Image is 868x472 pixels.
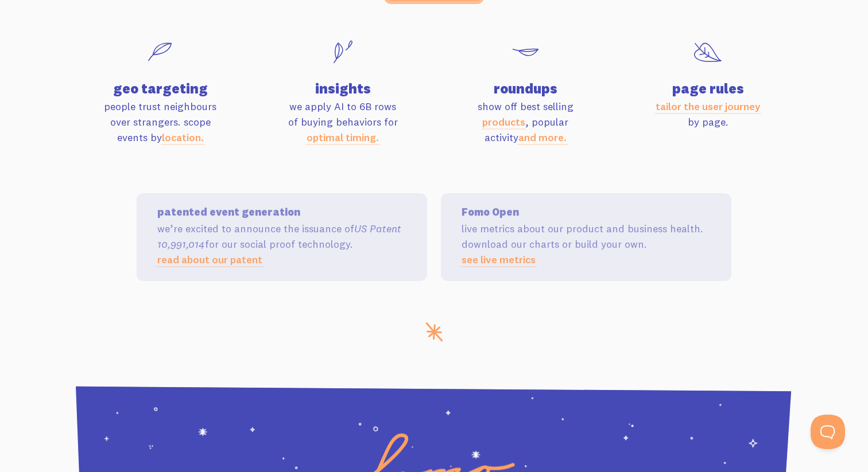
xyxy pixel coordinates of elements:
[518,131,567,144] a: and more.
[76,81,245,95] h4: geo targeting
[462,221,711,267] p: live metrics about our product and business health. download our charts or build your own.
[258,99,427,145] p: we apply AI to 6B rows of buying behaviors for
[811,415,845,449] iframe: Help Scout Beacon - Open
[462,207,711,217] h5: Fomo Open
[76,99,245,145] p: people trust neighbours over strangers. scope events by
[656,100,761,113] a: tailor the user journey
[441,99,610,145] p: show off best selling , popular activity
[482,115,525,128] a: products
[157,221,406,267] p: we’re excited to announce the issuance of for our social proof technology.
[441,81,610,95] h4: roundups
[157,207,406,217] h5: patented event generation
[162,131,204,144] a: location.
[258,81,427,95] h4: insights
[307,131,379,144] a: optimal timing.
[462,253,536,266] a: see live metrics
[623,81,792,95] h4: page rules
[623,99,792,130] p: by page.
[157,253,262,266] a: read about our patent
